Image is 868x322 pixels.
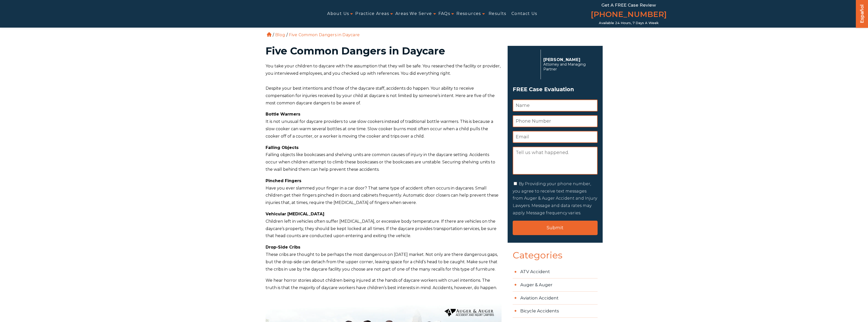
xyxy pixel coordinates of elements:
img: Herbert Auger [513,52,538,77]
img: Auger & Auger Accident and Injury Lawyers Logo [194,8,274,20]
strong: Drop-Side Cribs [266,245,300,250]
h1: Five Common Dangers in Daycare [266,46,502,56]
a: ATV Accident [513,265,598,278]
input: Name [513,100,598,111]
a: Contact Us [511,8,537,20]
p: Children left in vehicles often suffer [MEDICAL_DATA], or excessive body temperature. If there ar... [266,211,502,240]
h4: Categories [508,250,603,266]
a: Blog [275,32,285,37]
a: About Us [327,8,349,20]
a: Results [489,8,506,20]
a: Practice Areas [355,8,389,20]
a: Aviation Accident [513,292,598,305]
a: Resources [456,8,481,20]
p: [PERSON_NAME] [543,57,595,62]
p: We hear horror stories about children being injured at the hands of daycare workers with cruel in... [266,277,502,292]
span: Get a FREE Case Review [601,3,656,8]
input: Submit [513,221,598,235]
span: Available 24 Hours, 7 Days a Week [599,21,659,25]
a: Bicycle Accidents [513,305,598,318]
p: Despite your best intentions and those of the daycare staff, accidents do happen. Your ability to... [266,85,502,107]
input: Phone Number [513,115,598,127]
a: Areas We Serve [395,8,432,20]
a: FAQs [438,8,450,20]
p: Falling objects like bookcases and shelving units are common causes of injury in the daycare sett... [266,144,502,173]
label: By Providing your phone number, you agree to receive text messages from Auger & Auger Accident an... [513,181,597,215]
p: It is not unusual for daycare providers to use slow cookers instead of traditional bottle warmers... [266,111,502,140]
strong: Vehicular [MEDICAL_DATA] [266,212,324,216]
span: Attorney and Managing Partner [543,62,595,72]
li: Five Common Dangers in Daycare [288,32,361,37]
p: These cribs are thought to be perhaps the most dangerous on [DATE] market. Not only are there dan... [266,244,502,273]
a: Auger & Auger [513,278,598,292]
a: Home [267,32,271,37]
p: Have you ever slammed your finger in a car door? That same type of accident often occurs in dayca... [266,177,502,206]
strong: Falling Objects [266,145,299,150]
input: Email [513,131,598,143]
strong: Bottle Warmers [266,112,300,117]
p: You take your children to daycare with the assumption that they will be safe. You researched the ... [266,63,502,77]
strong: Pinched Fingers [266,178,301,183]
h3: FREE Case Evaluation [513,85,598,94]
a: [PHONE_NUMBER] [591,9,667,21]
